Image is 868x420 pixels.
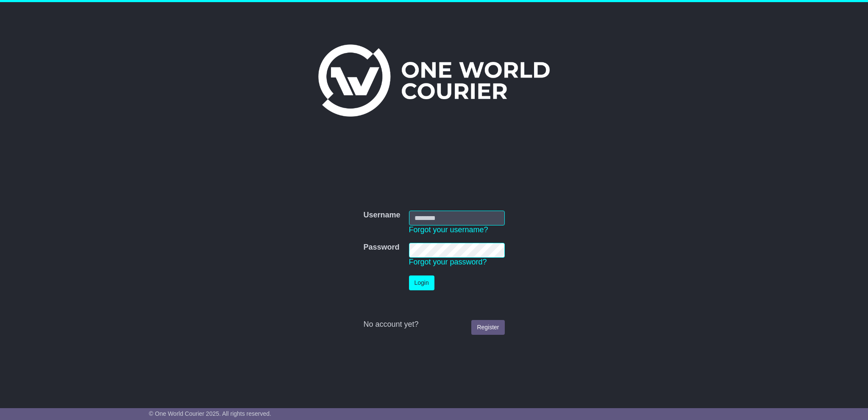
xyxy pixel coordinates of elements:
[409,225,488,234] a: Forgot your username?
[318,45,550,117] img: One World
[363,320,504,329] div: No account yet?
[363,211,400,220] label: Username
[363,243,399,252] label: Password
[471,320,504,335] a: Register
[149,410,271,417] span: © One World Courier 2025. All rights reserved.
[409,258,487,266] a: Forgot your password?
[409,275,434,290] button: Login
